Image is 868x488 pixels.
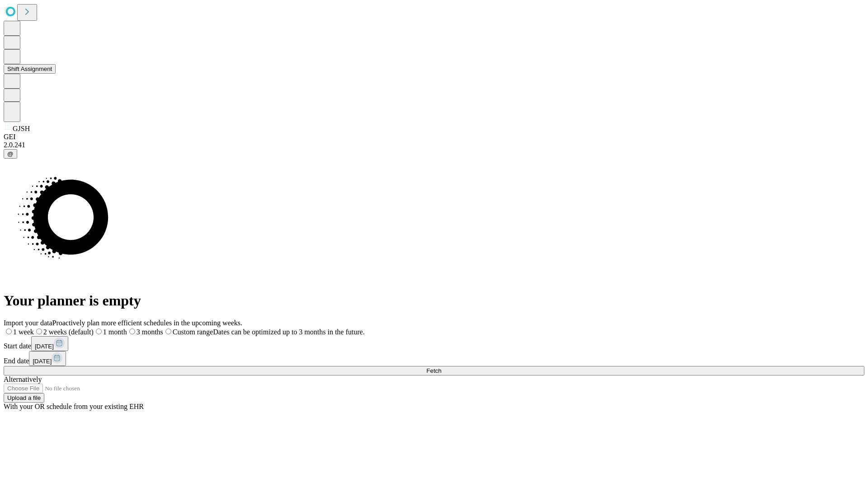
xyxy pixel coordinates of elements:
[33,358,52,365] span: [DATE]
[4,133,864,141] div: GEI
[4,149,17,159] button: @
[173,328,213,336] span: Custom range
[43,328,94,336] span: 2 weeks (default)
[4,403,144,410] span: With your OR schedule from your existing EHR
[96,328,102,334] input: 1 month
[4,319,52,327] span: Import your data
[4,393,44,403] button: Upload a file
[4,64,56,74] button: Shift Assignment
[4,366,864,375] button: Fetch
[35,343,54,350] span: [DATE]
[4,292,864,309] h1: Your planner is empty
[31,336,68,351] button: [DATE]
[13,125,30,132] span: GJSH
[4,336,864,351] div: Start date
[6,328,12,334] input: 1 week
[29,351,66,366] button: [DATE]
[52,319,242,327] span: Proactively plan more efficient schedules in the upcoming weeks.
[103,328,127,336] span: 1 month
[4,351,864,366] div: End date
[165,328,171,334] input: Custom rangeDates can be optimized up to 3 months in the future.
[129,328,135,334] input: 3 months
[4,141,864,149] div: 2.0.241
[137,328,163,336] span: 3 months
[426,367,441,374] span: Fetch
[4,375,42,383] span: Alternatively
[213,328,364,336] span: Dates can be optimized up to 3 months in the future.
[13,328,34,336] span: 1 week
[36,328,42,334] input: 2 weeks (default)
[7,150,14,157] span: @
